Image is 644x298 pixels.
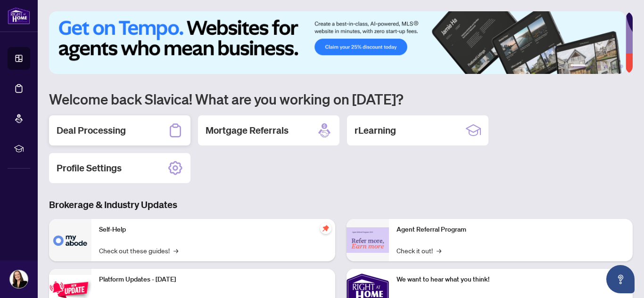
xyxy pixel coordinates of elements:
a: Check it out!→ [396,245,441,256]
button: 5 [612,64,616,68]
span: pushpin [320,223,331,234]
img: logo [8,7,30,24]
span: → [173,245,178,256]
button: 6 [619,64,623,68]
button: 1 [570,64,586,68]
h2: rLearning [355,124,396,137]
img: Self-Help [49,219,91,261]
h2: Deal Processing [57,124,126,137]
p: Agent Referral Program [396,225,625,235]
button: 4 [604,64,608,68]
img: Agent Referral Program [347,227,389,253]
button: 2 [589,64,593,68]
button: 3 [597,64,601,68]
img: Slide 0 [49,11,626,74]
p: Platform Updates - [DATE] [99,274,328,285]
h1: Welcome back Slavica! What are you working on [DATE]? [49,90,633,108]
a: Check out these guides!→ [99,245,178,256]
h2: Mortgage Referrals [206,124,289,137]
h2: Profile Settings [57,161,122,175]
button: Open asap [606,265,635,293]
p: Self-Help [99,225,328,235]
p: We want to hear what you think! [396,274,625,285]
h3: Brokerage & Industry Updates [49,198,633,211]
span: → [437,245,441,256]
img: Profile Icon [10,270,28,288]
